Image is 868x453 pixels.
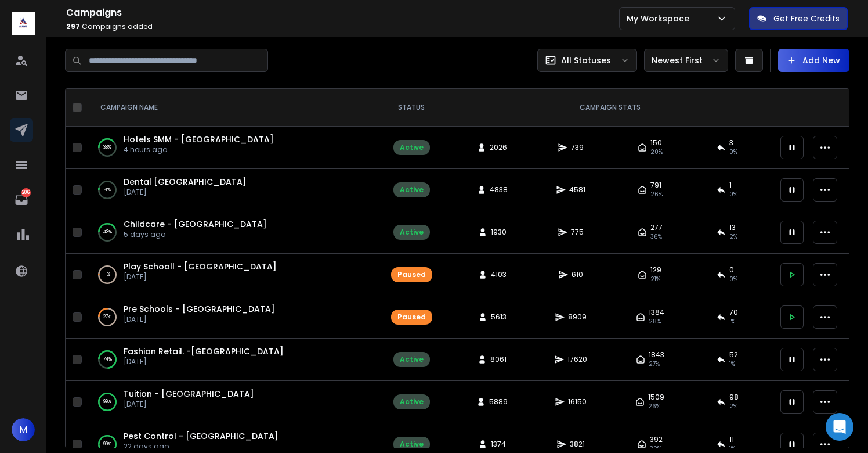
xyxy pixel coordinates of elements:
[650,148,663,157] span: 20 %
[86,254,377,296] td: 1%Play Schooll - [GEOGRAPHIC_DATA][DATE]
[124,303,275,315] a: Pre Schools - [GEOGRAPHIC_DATA]
[729,223,736,232] span: 13
[124,388,254,400] a: Tuition - [GEOGRAPHIC_DATA]
[650,265,661,275] span: 129
[66,21,80,31] span: 297
[66,22,619,31] p: Campaigns added
[572,270,583,279] span: 610
[729,181,732,190] span: 1
[21,188,31,197] p: 206
[773,13,840,24] p: Get Free Credits
[729,308,738,317] span: 70
[124,176,247,188] a: Dental [GEOGRAPHIC_DATA]
[124,261,277,272] a: Play Schooll - [GEOGRAPHIC_DATA]
[103,396,111,408] p: 99 %
[400,228,424,237] div: Active
[124,188,247,197] p: [DATE]
[729,350,738,359] span: 52
[561,55,611,66] p: All Statuses
[124,134,274,145] a: Hotels SMM - [GEOGRAPHIC_DATA]
[570,440,585,449] span: 3821
[124,230,267,239] p: 5 days ago
[124,442,279,451] p: 22 days ago
[567,355,587,364] span: 17620
[729,148,737,157] span: 0 %
[650,181,661,190] span: 791
[649,359,660,369] span: 27 %
[569,185,585,195] span: 4581
[729,317,735,326] span: 1 %
[490,143,507,152] span: 2026
[66,6,619,20] h1: Campaigns
[729,402,737,411] span: 2 %
[650,232,662,242] span: 36 %
[86,169,377,211] td: 4%Dental [GEOGRAPHIC_DATA][DATE]
[649,350,664,359] span: 1843
[826,413,853,441] div: Open Intercom Messenger
[12,12,35,35] img: logo
[86,339,377,381] td: 74%Fashion Retail. -[GEOGRAPHIC_DATA][DATE]
[491,228,507,237] span: 1930
[400,355,424,364] div: Active
[650,223,663,232] span: 277
[649,317,661,326] span: 28 %
[778,49,849,72] button: Add New
[124,218,267,230] a: Childcare - [GEOGRAPHIC_DATA]
[650,435,663,444] span: 392
[104,184,111,196] p: 4 %
[729,275,737,284] span: 0 %
[650,190,663,199] span: 26 %
[491,440,506,449] span: 1374
[86,211,377,254] td: 43%Childcare - [GEOGRAPHIC_DATA]5 days ago
[749,7,848,30] button: Get Free Credits
[105,269,110,281] p: 1 %
[103,227,112,238] p: 43 %
[397,312,426,322] div: Paused
[650,138,662,148] span: 150
[86,296,377,339] td: 27%Pre Schools - [GEOGRAPHIC_DATA][DATE]
[729,435,734,444] span: 11
[400,440,424,449] div: Active
[400,185,424,195] div: Active
[10,188,33,211] a: 206
[400,143,424,152] div: Active
[124,430,279,442] a: Pest Control - [GEOGRAPHIC_DATA]
[446,89,773,127] th: CAMPAIGN STATS
[377,89,446,127] th: STATUS
[124,400,254,409] p: [DATE]
[729,393,739,402] span: 98
[124,346,284,357] a: Fashion Retail. -[GEOGRAPHIC_DATA]
[400,397,424,407] div: Active
[103,354,112,365] p: 74 %
[397,270,426,279] div: Paused
[571,228,584,237] span: 775
[644,49,728,72] button: Newest First
[729,190,737,199] span: 0 %
[86,89,377,127] th: CAMPAIGN NAME
[12,418,35,441] button: M
[729,232,737,242] span: 2 %
[571,143,584,152] span: 739
[648,393,664,402] span: 1509
[103,142,111,153] p: 38 %
[124,315,275,324] p: [DATE]
[124,272,277,282] p: [DATE]
[489,397,508,407] span: 5889
[491,270,507,279] span: 4103
[729,265,734,275] span: 0
[650,275,660,284] span: 21 %
[124,145,274,154] p: 4 hours ago
[490,185,508,195] span: 4838
[103,311,111,323] p: 27 %
[649,308,664,317] span: 1384
[124,357,284,366] p: [DATE]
